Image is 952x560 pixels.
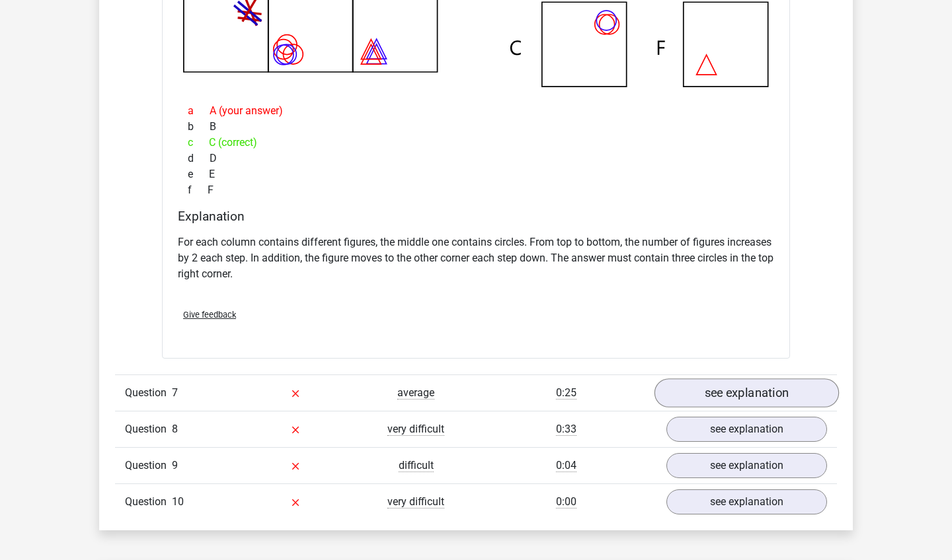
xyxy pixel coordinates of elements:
[654,378,839,407] a: see explanation
[125,458,172,473] span: Question
[666,417,827,442] a: see explanation
[178,119,774,135] div: B
[399,459,434,472] span: difficult
[178,135,774,151] div: C (correct)
[125,385,172,401] span: Question
[556,459,576,472] span: 0:04
[556,386,576,400] span: 0:25
[125,494,172,510] span: Question
[178,182,774,198] div: F
[666,453,827,478] a: see explanation
[666,489,827,514] a: see explanation
[397,386,434,400] span: average
[188,166,209,182] span: e
[188,182,208,198] span: f
[178,151,774,166] div: D
[178,209,774,224] h4: Explanation
[188,119,210,135] span: b
[188,151,210,166] span: d
[387,495,444,508] span: very difficult
[172,495,184,508] span: 10
[178,166,774,182] div: E
[178,234,774,282] p: For each column contains different figures, the middle one contains circles. From top to bottom, ...
[172,459,178,472] span: 9
[172,423,178,435] span: 8
[556,423,576,436] span: 0:33
[387,423,444,436] span: very difficult
[178,103,774,119] div: A (your answer)
[183,310,236,320] span: Give feedback
[556,495,576,508] span: 0:00
[125,421,172,437] span: Question
[172,386,178,399] span: 7
[188,135,209,151] span: c
[188,103,210,119] span: a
